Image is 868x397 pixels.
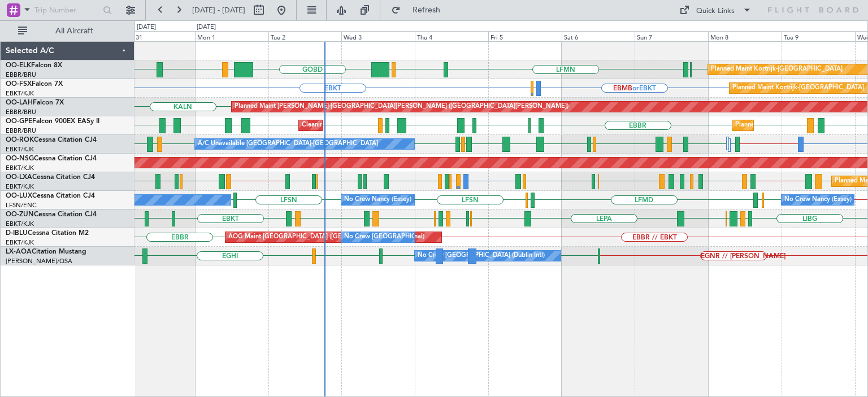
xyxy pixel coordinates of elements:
[6,62,62,69] a: OO-ELKFalcon 8X
[6,257,72,265] a: [PERSON_NAME]/QSA
[6,193,95,199] a: OO-LUXCessna Citation CJ4
[6,137,34,143] span: OO-ROK
[6,145,34,154] a: EBKT/KJK
[6,118,99,125] a: OO-GPEFalcon 900EX EASy II
[192,5,245,15] span: [DATE] - [DATE]
[6,220,34,228] a: EBKT/KJK
[6,108,36,116] a: EBBR/BRU
[6,137,97,143] a: OO-ROKCessna Citation CJ4
[6,155,97,162] a: OO-NSGCessna Citation CJ4
[415,31,488,41] div: Thu 4
[6,174,32,181] span: OO-LXA
[6,248,86,255] a: LX-AOACitation Mustang
[6,211,97,218] a: OO-ZUNCessna Citation CJ4
[198,136,378,152] div: A/C Unavailable [GEOGRAPHIC_DATA]-[GEOGRAPHIC_DATA]
[6,99,33,106] span: OO-LAH
[6,155,34,162] span: OO-NSG
[6,193,32,199] span: OO-LUX
[6,182,34,191] a: EBKT/KJK
[6,201,37,210] a: LFSN/ENC
[137,23,156,32] div: [DATE]
[6,62,31,69] span: OO-ELK
[29,27,119,35] span: All Aircraft
[635,31,708,41] div: Sun 7
[6,174,95,181] a: OO-LXACessna Citation CJ4
[12,22,123,40] button: All Aircraft
[344,229,533,246] div: No Crew [GEOGRAPHIC_DATA] ([GEOGRAPHIC_DATA] National)
[6,89,34,98] a: EBKT/KJK
[708,31,782,41] div: Mon 8
[34,2,99,19] input: Trip Number
[228,229,424,246] div: AOG Maint [GEOGRAPHIC_DATA] ([GEOGRAPHIC_DATA] National)
[488,31,562,41] div: Fri 5
[6,99,64,106] a: OO-LAHFalcon 7X
[782,31,855,41] div: Tue 9
[562,31,635,41] div: Sat 6
[6,230,28,237] span: D-IBLU
[197,23,216,32] div: [DATE]
[6,126,36,135] a: EBBR/BRU
[341,31,415,41] div: Wed 3
[344,191,411,208] div: No Crew Nancy (Essey)
[784,191,852,208] div: No Crew Nancy (Essey)
[6,118,32,125] span: OO-GPE
[235,98,568,115] div: Planned Maint [PERSON_NAME]-[GEOGRAPHIC_DATA][PERSON_NAME] ([GEOGRAPHIC_DATA][PERSON_NAME])
[6,71,36,79] a: EBBR/BRU
[195,31,268,41] div: Mon 1
[6,164,34,172] a: EBKT/KJK
[386,1,454,19] button: Refresh
[732,80,864,97] div: Planned Maint Kortrijk-[GEOGRAPHIC_DATA]
[6,248,32,255] span: LX-AOA
[696,6,735,17] div: Quick Links
[6,81,32,88] span: OO-FSX
[121,31,195,41] div: Sun 31
[268,31,342,41] div: Tue 2
[6,211,34,218] span: OO-ZUN
[711,61,843,78] div: Planned Maint Kortrijk-[GEOGRAPHIC_DATA]
[403,6,450,14] span: Refresh
[418,247,545,264] div: No Crew [GEOGRAPHIC_DATA] (Dublin Intl)
[6,81,63,88] a: OO-FSXFalcon 7X
[674,1,757,19] button: Quick Links
[6,230,89,237] a: D-IBLUCessna Citation M2
[302,117,491,134] div: Cleaning [GEOGRAPHIC_DATA] ([GEOGRAPHIC_DATA] National)
[6,238,34,247] a: EBKT/KJK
